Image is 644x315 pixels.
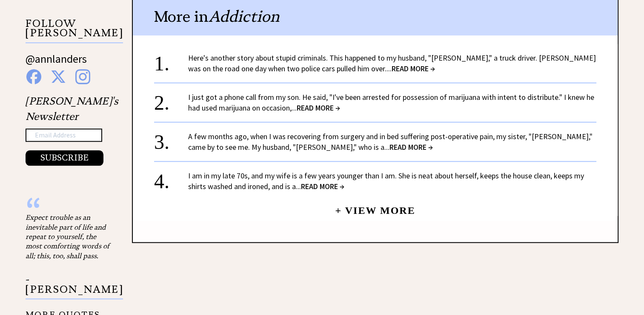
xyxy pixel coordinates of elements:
[297,103,340,113] span: READ MORE →
[26,204,111,213] div: “
[26,275,123,299] p: - [PERSON_NAME]
[392,64,435,73] span: READ MORE →
[389,142,433,152] span: READ MORE →
[188,53,596,73] a: Here's another story about stupid criminals. This happened to my husband, "[PERSON_NAME]," a truc...
[154,52,188,68] div: 1.
[26,150,103,166] button: SUBSCRIBE
[188,92,594,113] a: I just got a phone call from my son. He said, "I've been arrested for possession of marijuana wit...
[26,213,111,260] div: Expect trouble as an inevitable part of life and repeat to yourself, the most comforting words of...
[188,131,592,152] a: A few months ago, when I was recovering from surgery and in bed suffering post-operative pain, my...
[188,171,584,191] a: I am in my late 70s, and my wife is a few years younger than I am. She is neat about herself, kee...
[26,52,87,74] a: @annlanders
[26,19,123,43] p: FOLLOW [PERSON_NAME]
[209,7,280,26] span: Addiction
[154,170,188,186] div: 4.
[75,69,90,84] img: instagram%20blue.png
[301,181,344,191] span: READ MORE →
[51,69,66,84] img: x%20blue.png
[154,92,188,108] div: 2.
[26,69,41,84] img: facebook%20blue.png
[154,131,188,147] div: 3.
[26,128,102,142] input: Email Address
[335,198,415,216] a: + View More
[26,93,118,166] div: [PERSON_NAME]'s Newsletter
